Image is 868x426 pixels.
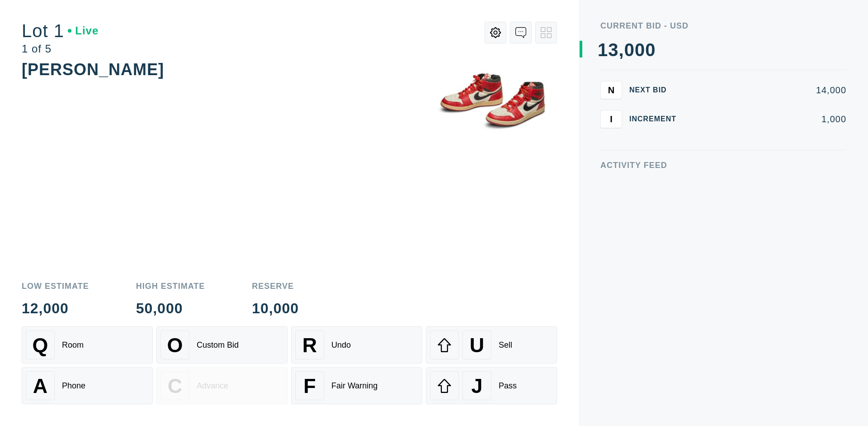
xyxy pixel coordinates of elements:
[303,374,316,397] span: F
[600,161,846,169] div: Activity Feed
[499,340,512,350] div: Sell
[291,367,422,404] button: FFair Warning
[426,367,557,404] button: JPass
[499,381,517,391] div: Pass
[156,367,288,404] button: CAdvance
[22,367,153,404] button: APhone
[252,282,299,290] div: Reserve
[156,326,288,364] button: OCustom Bid
[291,326,422,364] button: RUndo
[22,22,99,40] div: Lot 1
[331,381,377,391] div: Fair Warning
[471,374,482,397] span: J
[22,60,164,79] div: [PERSON_NAME]
[33,334,48,357] span: Q
[22,282,89,290] div: Low Estimate
[691,115,846,124] div: 1,000
[197,340,239,350] div: Custom Bid
[62,340,84,350] div: Room
[302,334,317,357] span: R
[629,115,684,123] div: Increment
[619,41,624,222] div: ,
[62,381,85,391] div: Phone
[168,374,182,397] span: C
[608,41,618,59] div: 3
[608,85,614,95] span: N
[645,41,656,59] div: 0
[470,334,484,357] span: U
[600,22,846,30] div: Current Bid - USD
[331,340,351,350] div: Undo
[598,41,608,59] div: 1
[22,301,89,316] div: 12,000
[629,86,684,94] div: Next Bid
[600,110,622,128] button: I
[252,301,299,316] div: 10,000
[68,25,99,36] div: Live
[691,86,846,95] div: 14,000
[197,381,228,391] div: Advance
[33,374,47,397] span: A
[600,81,622,99] button: N
[136,282,205,290] div: High Estimate
[610,114,613,124] span: I
[167,334,183,357] span: O
[635,41,645,59] div: 0
[426,326,557,364] button: USell
[624,41,635,59] div: 0
[136,301,205,316] div: 50,000
[22,326,153,364] button: QRoom
[22,43,99,54] div: 1 of 5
